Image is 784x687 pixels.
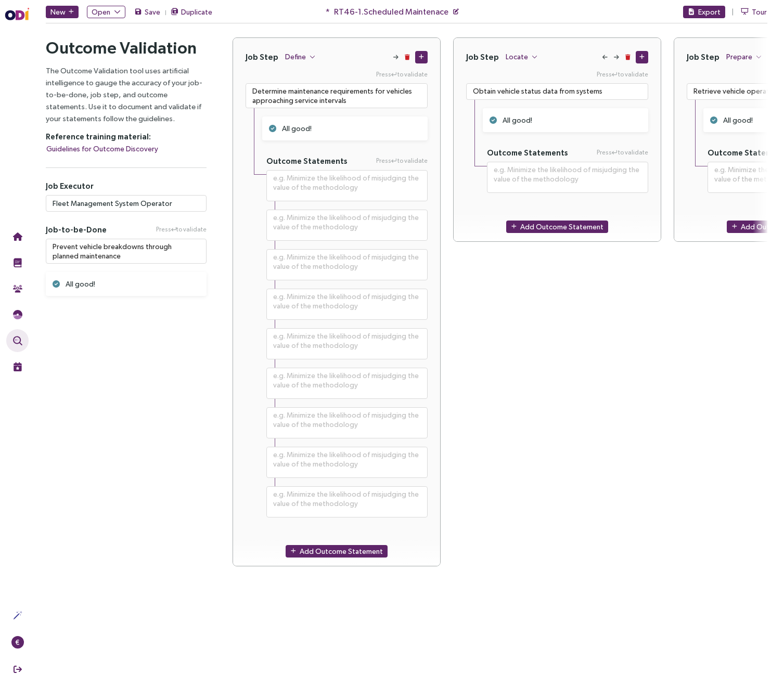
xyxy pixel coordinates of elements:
textarea: Press Enter to validate [46,239,207,264]
img: Training [13,258,22,267]
span: Add Outcome Statement [520,221,603,232]
button: € [6,631,29,654]
span: Press to validate [156,225,207,235]
span: Prepare [726,51,752,62]
div: All good! [282,123,409,134]
h4: Job Step [466,52,499,62]
button: Duplicate [170,6,213,18]
button: Training [6,251,29,274]
textarea: Press Enter to validate [266,289,428,320]
span: Guidelines for Outcome Discovery [46,143,158,154]
p: The Outcome Validation tool uses artificial intelligence to gauge the accuracy of your job-to-be-... [46,64,207,124]
button: Prepare [726,50,762,63]
textarea: Press Enter to validate [266,328,428,359]
textarea: Press Enter to validate [266,447,428,478]
button: Save [134,6,161,18]
span: Press to validate [597,148,648,158]
button: Guidelines for Outcome Discovery [46,142,159,155]
button: Move Left [601,54,609,61]
button: Define [285,50,316,63]
button: Community [6,277,29,300]
h4: Job Step [687,52,719,62]
span: Open [92,6,110,18]
button: Export [683,6,725,18]
button: Needs Framework [6,303,29,326]
textarea: Press Enter to validate [246,83,428,108]
button: Sign Out [6,658,29,681]
textarea: Press Enter to validate [266,407,428,438]
button: New [46,6,79,18]
div: All good! [503,114,629,126]
img: Outcome Validation [13,336,22,345]
textarea: Press Enter to validate [266,170,428,201]
button: Outcome Validation [6,329,29,352]
span: Locate [506,51,528,62]
span: New [50,6,66,18]
h4: Job Step [246,52,278,62]
textarea: Press Enter to validate [266,210,428,241]
div: All good! [66,278,188,290]
textarea: Press Enter to validate [266,486,428,517]
span: Save [145,6,160,18]
textarea: Press Enter to validate [487,162,648,193]
button: Open [87,6,125,18]
h5: Outcome Statements [266,156,348,166]
span: Define [285,51,306,62]
button: Live Events [6,355,29,378]
button: Home [6,225,29,248]
img: Community [13,284,22,293]
span: RT46-1.Scheduled Maintenace [334,5,448,18]
span: Export [698,6,721,18]
h5: Job Executor [46,181,207,191]
button: Move Right [392,54,400,61]
img: Live Events [13,362,22,371]
span: € [15,636,20,649]
button: Move Right [613,54,620,61]
img: JTBD Needs Framework [13,310,22,319]
span: Job-to-be-Done [46,225,107,235]
button: Delete Job Step [624,54,632,61]
span: Add Outcome Statement [300,546,383,557]
textarea: Press Enter to validate [266,368,428,399]
button: Add Outcome Statement [286,545,388,558]
span: Press to validate [376,156,428,166]
button: Actions [6,604,29,627]
img: Actions [13,611,22,620]
textarea: Press Enter to validate [266,249,428,280]
button: Rename study [453,4,460,20]
button: Delete Job Step [404,54,411,61]
button: Add Outcome Statement [506,221,608,233]
button: Locate [505,50,538,63]
span: Tour [752,6,767,18]
button: Tour [741,6,767,18]
h5: Outcome Statements [487,148,568,158]
textarea: Press Enter to validate [466,83,648,100]
strong: Reference training material: [46,132,151,141]
input: e.g. Innovators [46,195,207,212]
span: Duplicate [181,6,212,18]
h2: Outcome Validation [46,37,207,58]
